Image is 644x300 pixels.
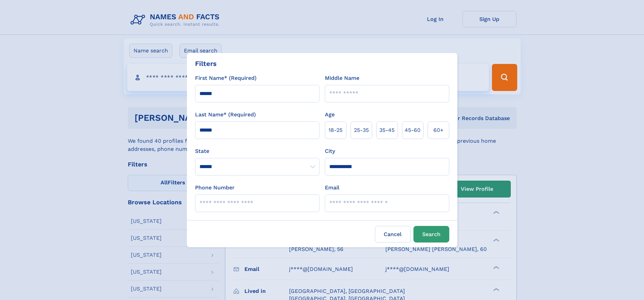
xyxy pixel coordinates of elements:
div: Filters [195,59,217,69]
span: 35‑45 [379,126,395,134]
span: 60+ [433,126,444,134]
label: Email [325,184,339,192]
label: Cancel [375,226,411,243]
label: Last Name* (Required) [195,111,256,119]
label: Age [325,111,335,119]
button: Search [413,226,449,243]
label: Phone Number [195,184,235,192]
label: First Name* (Required) [195,74,257,82]
label: Middle Name [325,74,359,82]
label: State [195,147,319,155]
label: City [325,147,335,155]
span: 25‑35 [354,126,369,134]
span: 45‑60 [405,126,421,134]
span: 18‑25 [329,126,342,134]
